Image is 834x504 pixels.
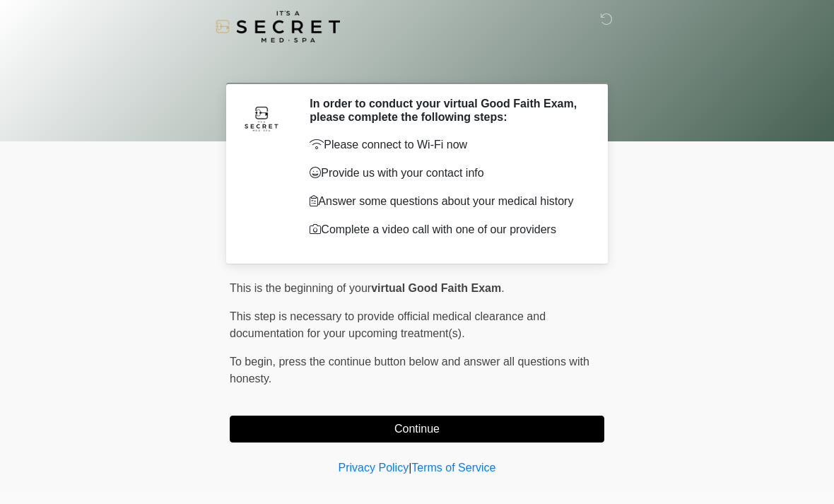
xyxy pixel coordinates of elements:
span: . [501,282,504,294]
strong: virtual Good Faith Exam [371,282,501,294]
a: Privacy Policy [339,462,409,474]
a: | [409,462,411,474]
p: Answer some questions about your medical history [310,193,583,210]
span: This step is necessary to provide official medical clearance and documentation for your upcoming ... [230,310,546,339]
img: It's A Secret Med Spa Logo [216,11,340,42]
h1: ‎ ‎ [219,51,615,77]
span: press the continue button below and answer all questions with honesty. [230,356,589,385]
a: Terms of Service [411,462,495,474]
span: This is the beginning of your [230,282,371,294]
p: Complete a video call with one of our providers [310,221,583,238]
button: Continue [230,416,604,443]
p: Please connect to Wi-Fi now [310,136,583,153]
span: To begin, [230,356,278,368]
img: Agent Avatar [240,97,283,139]
p: Provide us with your contact info [310,165,583,182]
h2: In order to conduct your virtual Good Faith Exam, please complete the following steps: [310,97,583,124]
